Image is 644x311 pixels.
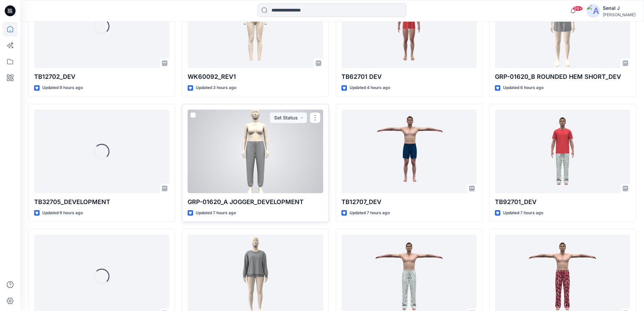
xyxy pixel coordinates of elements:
[341,72,477,82] p: TB62701 DEV
[42,84,83,91] p: Updated 9 hours ago
[503,84,544,91] p: Updated 6 hours ago
[587,4,600,18] img: avatar
[188,197,323,207] p: GRP-01620_A JOGGER_DEVELOPMENT
[503,209,543,217] p: Updated 7 hours ago
[573,6,583,11] span: 99+
[42,209,83,217] p: Updated 9 hours ago
[603,4,636,12] div: Senal J
[34,72,169,82] p: TB12702_DEV
[495,110,630,193] a: TB92701_DEV
[188,72,323,82] p: WK60092_REV1
[188,110,323,193] a: GRP-01620_A JOGGER_DEVELOPMENT
[341,110,477,193] a: TB12707_DEV
[34,197,169,207] p: TB32705_DEVELOPMENT
[495,197,630,207] p: TB92701_DEV
[196,209,236,217] p: Updated 7 hours ago
[495,72,630,82] p: GRP-01620_B ROUNDED HEM SHORT_DEV
[341,197,477,207] p: TB12707_DEV
[196,84,236,91] p: Updated 3 hours ago
[603,12,636,17] div: [PERSON_NAME]
[350,209,390,217] p: Updated 7 hours ago
[350,84,390,91] p: Updated 4 hours ago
